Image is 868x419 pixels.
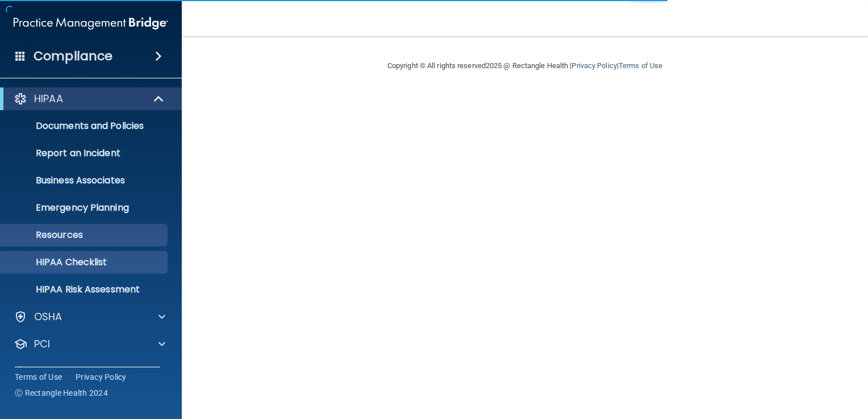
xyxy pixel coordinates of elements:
p: Resources [7,229,162,241]
p: Business Associates [7,175,162,186]
a: Terms of Use [15,371,62,383]
a: PCI [14,337,165,351]
a: Privacy Policy [76,371,127,383]
p: HIPAA [34,92,63,106]
a: OfficeSafe University [14,364,165,378]
a: Privacy Policy [571,61,616,70]
a: OSHA [14,310,165,324]
p: OfficeSafe University [34,364,141,378]
a: HIPAA [14,92,165,106]
a: Terms of Use [619,61,662,70]
p: Documents and Policies [7,120,162,132]
h4: Compliance [34,48,112,64]
span: Ⓒ Rectangle Health 2024 [15,387,108,399]
img: PMB logo [14,12,168,35]
p: HIPAA Checklist [7,257,162,268]
p: Report an Incident [7,148,162,159]
p: HIPAA Risk Assessment [7,284,162,295]
div: Copyright © All rights reserved 2025 @ Rectangle Health | | [318,48,732,84]
p: PCI [34,337,50,351]
p: Emergency Planning [7,202,162,213]
p: OSHA [34,310,62,324]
